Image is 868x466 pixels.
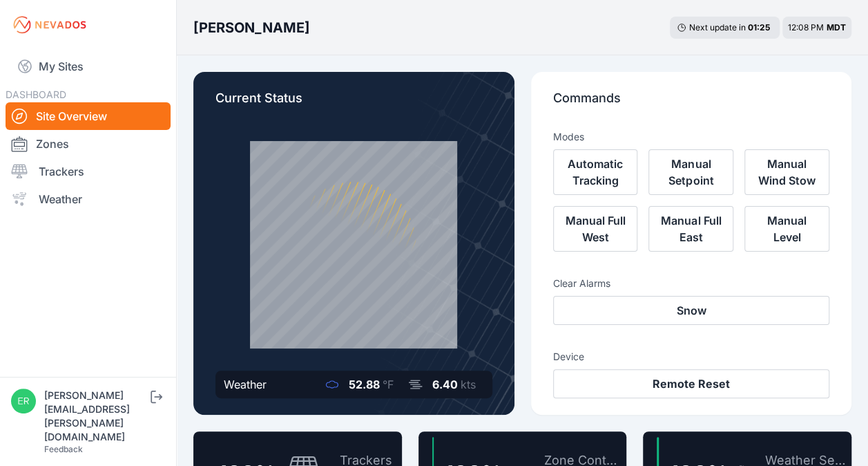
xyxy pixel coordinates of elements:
img: erik.ordorica@solvenergy.com [11,389,36,413]
h3: [PERSON_NAME] [193,18,310,37]
a: Site Overview [6,102,171,130]
p: Current Status [215,88,492,119]
button: Manual Full East [648,206,733,252]
span: DASHBOARD [6,88,66,100]
a: Zones [6,130,171,158]
div: [PERSON_NAME][EMAIL_ADDRESS][PERSON_NAME][DOMAIN_NAME] [44,389,148,444]
h3: Clear Alarms [553,277,830,290]
span: 12:08 PM [788,22,824,32]
button: Automatic Tracking [553,149,638,195]
a: Weather [6,185,171,213]
h3: Modes [553,130,584,144]
button: Manual Setpoint [648,149,733,195]
h3: Device [553,350,830,364]
button: Manual Wind Stow [744,149,829,195]
div: 01 : 25 [748,22,773,33]
div: Weather [224,376,267,393]
a: My Sites [6,50,171,83]
nav: Breadcrumb [193,10,310,46]
span: kts [461,378,476,391]
button: Manual Level [744,206,829,252]
button: Manual Full West [553,206,638,252]
a: Trackers [6,158,171,185]
span: 52.88 [349,378,380,391]
button: Remote Reset [553,369,830,398]
span: Next update in [689,22,746,32]
span: MDT [827,22,846,32]
p: Commands [553,88,830,119]
a: Feedback [44,444,83,454]
img: Nevados [11,14,88,36]
span: 6.40 [432,378,458,391]
span: °F [383,378,394,391]
button: Snow [553,296,830,325]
